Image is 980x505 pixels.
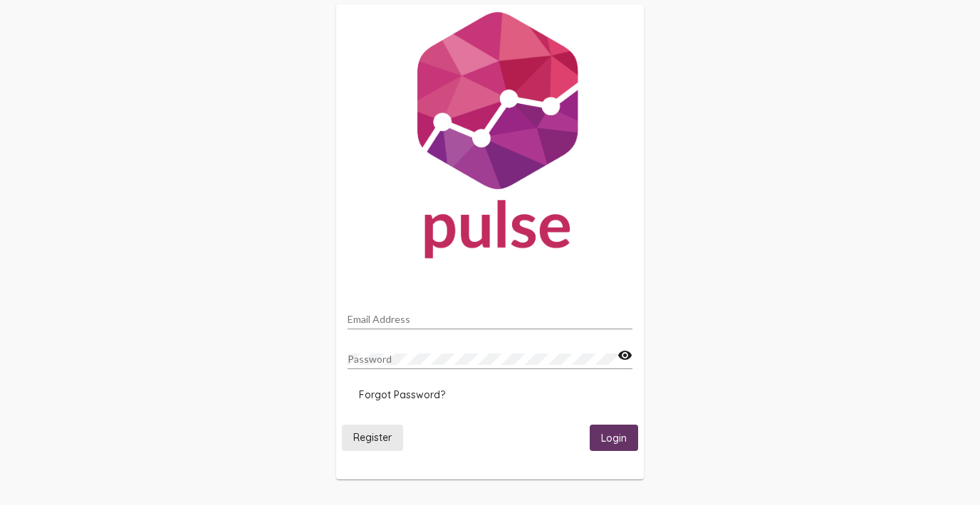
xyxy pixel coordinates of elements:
[590,425,638,451] button: Login
[342,425,403,451] button: Register
[601,432,627,445] span: Login
[336,4,644,273] img: Pulse For Good Logo
[617,347,632,364] mat-icon: visibility
[348,382,457,408] button: Forgot Password?
[359,388,445,401] span: Forgot Password?
[353,431,392,444] span: Register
